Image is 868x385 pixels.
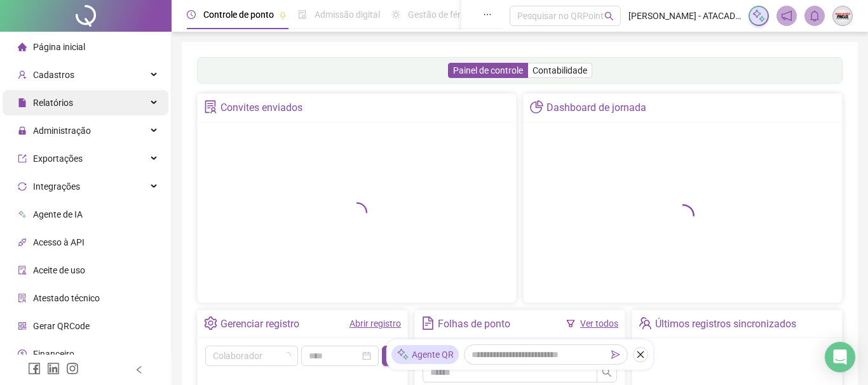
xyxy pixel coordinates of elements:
span: home [18,42,27,51]
span: dollar [18,349,27,358]
span: instagram [66,362,79,375]
span: Agente de IA [33,209,83,219]
span: lock [18,126,27,135]
span: linkedin [47,362,60,375]
span: loading [347,202,367,223]
span: search [602,367,612,377]
span: Painel de controle [453,65,523,75]
span: audit [18,266,27,275]
span: qrcode [18,322,27,330]
span: Controle de ponto [203,10,274,20]
span: ellipsis [483,10,492,19]
div: Convites enviados [220,97,302,119]
span: user-add [18,70,27,79]
span: close [636,350,645,359]
span: sync [18,182,27,191]
span: Relatórios [33,98,73,108]
span: loading [283,352,291,360]
a: Ver todos [580,318,618,329]
span: pie-chart [530,100,543,114]
span: file-text [421,316,435,330]
span: team [639,316,652,330]
span: left [135,365,144,374]
span: notification [781,10,792,22]
div: Gerenciar registro [220,313,299,335]
span: api [18,238,27,247]
span: Exportações [33,153,83,164]
span: Página inicial [33,42,85,52]
span: Admissão digital [315,10,380,20]
span: file-done [298,10,307,19]
span: filter [566,319,575,328]
span: Cadastros [33,70,74,80]
span: Aceite de uso [33,265,85,275]
span: loading [672,204,695,227]
div: Últimos registros sincronizados [655,313,796,335]
div: Dashboard de jornada [546,97,646,119]
span: pushpin [279,11,287,19]
div: Open Intercom Messenger [825,342,855,372]
span: Integrações [33,181,80,192]
div: Agente QR [391,345,459,364]
span: Administração [33,126,91,136]
span: Financeiro [33,349,74,359]
span: export [18,154,27,163]
img: sparkle-icon.fc2bf0ac1784a2077858766a79e2daf3.svg [752,9,766,23]
span: Gestão de férias [408,10,472,20]
span: [PERSON_NAME] - ATACADÃO PNEUS & AUTO CENTER LTDA [628,9,741,23]
span: Acesso à API [33,237,85,247]
span: send [611,350,620,359]
span: solution [204,100,217,114]
div: Folhas de ponto [438,313,510,335]
span: sun [391,10,400,19]
span: Atestado técnico [33,293,100,303]
img: sparkle-icon.fc2bf0ac1784a2077858766a79e2daf3.svg [397,348,409,362]
span: solution [18,294,27,303]
span: Contabilidade [532,65,587,75]
span: file [18,98,27,107]
span: clock-circle [187,10,196,19]
img: 4029 [833,6,852,25]
span: facebook [28,362,41,375]
a: Abrir registro [349,318,401,329]
span: search [604,11,614,21]
span: setting [204,316,217,330]
span: Gerar QRCode [33,321,90,331]
span: bell [809,10,820,22]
